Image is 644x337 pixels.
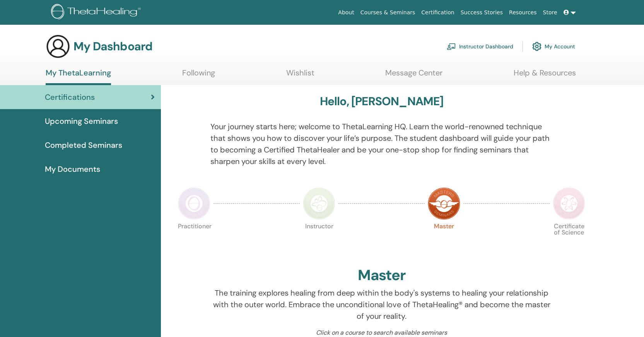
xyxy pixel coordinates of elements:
span: Completed Seminars [45,139,122,151]
img: Certificate of Science [553,187,585,220]
a: Store [540,5,560,20]
h2: Master [358,267,406,284]
img: chalkboard-teacher.svg [447,43,456,50]
a: My Account [532,38,575,55]
span: Upcoming Seminars [45,115,118,127]
p: Master [428,223,460,256]
a: Resources [506,5,540,20]
a: Certification [418,5,457,20]
a: Following [182,68,215,83]
img: Instructor [303,187,335,220]
a: Wishlist [286,68,314,83]
img: logo.png [51,4,143,21]
span: Certifications [45,91,95,103]
a: My ThetaLearning [46,68,111,85]
span: My Documents [45,163,100,175]
a: Instructor Dashboard [447,38,513,55]
a: Courses & Seminars [357,5,419,20]
p: Your journey starts here; welcome to ThetaLearning HQ. Learn the world-renowned technique that sh... [210,121,553,167]
img: cog.svg [532,40,542,53]
img: Practitioner [178,187,210,220]
h3: Hello, [PERSON_NAME] [320,94,444,108]
p: Practitioner [178,223,210,256]
img: generic-user-icon.jpg [46,34,70,59]
a: Help & Resources [514,68,576,83]
p: The training explores healing from deep within the body's systems to healing your relationship wi... [210,287,553,322]
img: Master [428,187,460,220]
a: Success Stories [458,5,506,20]
p: Certificate of Science [553,223,585,256]
p: Instructor [303,223,335,256]
a: About [335,5,357,20]
a: Message Center [385,68,442,83]
h3: My Dashboard [73,39,152,53]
